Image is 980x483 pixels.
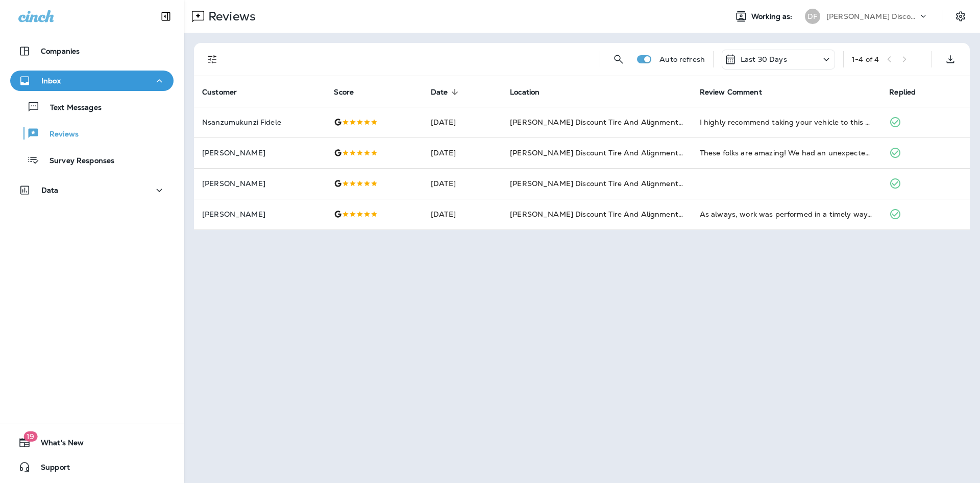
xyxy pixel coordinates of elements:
span: Score [334,87,367,97]
span: [PERSON_NAME] Discount Tire And Alignment - [GEOGRAPHIC_DATA] ([STREET_ADDRESS]) [510,148,846,157]
p: [PERSON_NAME] [202,210,317,218]
span: Review Comment [700,88,762,97]
td: [DATE] [423,168,502,199]
span: Support [31,463,70,475]
p: Companies [41,47,80,55]
span: [PERSON_NAME] Discount Tire And Alignment - [GEOGRAPHIC_DATA] ([STREET_ADDRESS]) [510,210,846,219]
td: [DATE] [423,107,502,137]
div: I highly recommend taking your vehicle to this store. They are very honest about the issues with ... [700,117,873,127]
span: Replied [889,87,929,97]
span: Score [334,88,354,97]
span: Replied [889,88,916,97]
span: Working as: [751,12,795,21]
p: Inbox [41,77,61,85]
p: Data [41,186,59,194]
span: What's New [31,439,84,451]
button: 19What's New [10,432,174,453]
p: [PERSON_NAME] [202,179,317,188]
span: Customer [202,87,250,97]
button: Data [10,180,174,200]
button: Survey Responses [10,149,174,171]
td: [DATE] [423,137,502,168]
p: [PERSON_NAME] [202,149,317,157]
button: Export as CSV [940,49,961,70]
span: [PERSON_NAME] Discount Tire And Alignment - [GEOGRAPHIC_DATA] ([STREET_ADDRESS]) [510,118,846,127]
button: Companies [10,41,174,61]
button: Collapse Sidebar [152,6,180,27]
span: Customer [202,88,237,97]
div: 1 - 4 of 4 [852,55,879,63]
p: Reviews [39,130,79,140]
div: These folks are amazing! We had an unexpected tire issue while on vacation. Their service was qui... [700,148,873,158]
td: [DATE] [423,199,502,229]
p: Last 30 Days [741,55,787,63]
span: Location [510,87,553,97]
button: Reviews [10,123,174,144]
div: DF [805,9,820,24]
span: Date [431,88,448,97]
div: As always, work was performed in a timely way. A good place to do business. [700,209,873,219]
span: Review Comment [700,87,775,97]
p: Nsanzumukunzi Fidele [202,118,317,126]
button: Text Messages [10,96,174,118]
span: 19 [23,431,37,442]
p: Text Messages [40,103,102,113]
button: Inbox [10,71,174,91]
button: Search Reviews [608,49,629,70]
span: Location [510,88,540,97]
span: [PERSON_NAME] Discount Tire And Alignment - [GEOGRAPHIC_DATA] ([STREET_ADDRESS]) [510,179,846,188]
button: Support [10,457,174,477]
p: [PERSON_NAME] Discount Tire & Alignment [826,12,918,20]
p: Reviews [204,9,256,24]
button: Filters [202,49,223,70]
button: Settings [951,7,970,26]
span: Date [431,87,461,97]
p: Survey Responses [39,156,114,166]
p: Auto refresh [659,55,705,63]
